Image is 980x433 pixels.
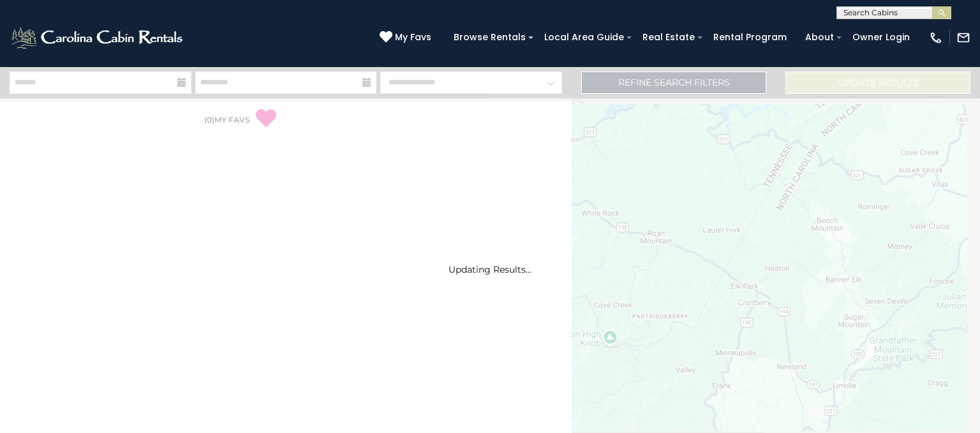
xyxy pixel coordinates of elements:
[956,31,970,45] img: mail-regular-white.png
[799,27,840,47] a: About
[707,27,793,47] a: Rental Program
[538,27,630,47] a: Local Area Guide
[10,25,186,50] img: White-1-2.png
[395,31,431,44] span: My Favs
[447,27,532,47] a: Browse Rentals
[380,31,434,45] a: My Favs
[929,31,943,45] img: phone-regular-white.png
[846,27,916,47] a: Owner Login
[636,27,701,47] a: Real Estate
